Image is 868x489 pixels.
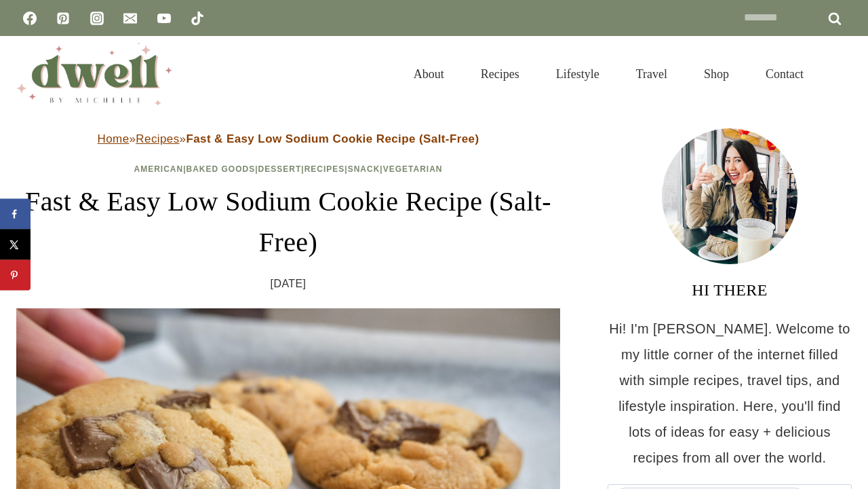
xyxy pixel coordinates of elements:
[134,164,184,174] a: American
[134,164,443,174] span: | | | | |
[258,164,302,174] a: Dessert
[271,274,307,294] time: [DATE]
[184,5,211,32] a: TikTok
[16,43,172,105] img: DWELL by michelle
[829,62,852,86] button: View Search Form
[462,50,538,98] a: Recipes
[50,5,77,32] a: Pinterest
[395,50,462,98] a: About
[686,50,747,98] a: Shop
[98,132,479,145] span: » »
[383,164,443,174] a: Vegetarian
[608,278,852,302] h3: HI THERE
[16,181,560,263] h1: Fast & Easy Low Sodium Cookie Recipe (Salt-Free)
[16,5,43,32] a: Facebook
[117,5,144,32] a: Email
[151,5,178,32] a: YouTube
[186,132,479,145] strong: Fast & Easy Low Sodium Cookie Recipe (Salt-Free)
[304,164,345,174] a: Recipes
[608,316,852,471] p: Hi! I'm [PERSON_NAME]. Welcome to my little corner of the internet filled with simple recipes, tr...
[395,50,822,98] nav: Primary Navigation
[186,164,256,174] a: Baked Goods
[83,5,111,32] a: Instagram
[538,50,618,98] a: Lifestyle
[98,132,130,145] a: Home
[747,50,822,98] a: Contact
[136,132,179,145] a: Recipes
[348,164,380,174] a: Snack
[618,50,686,98] a: Travel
